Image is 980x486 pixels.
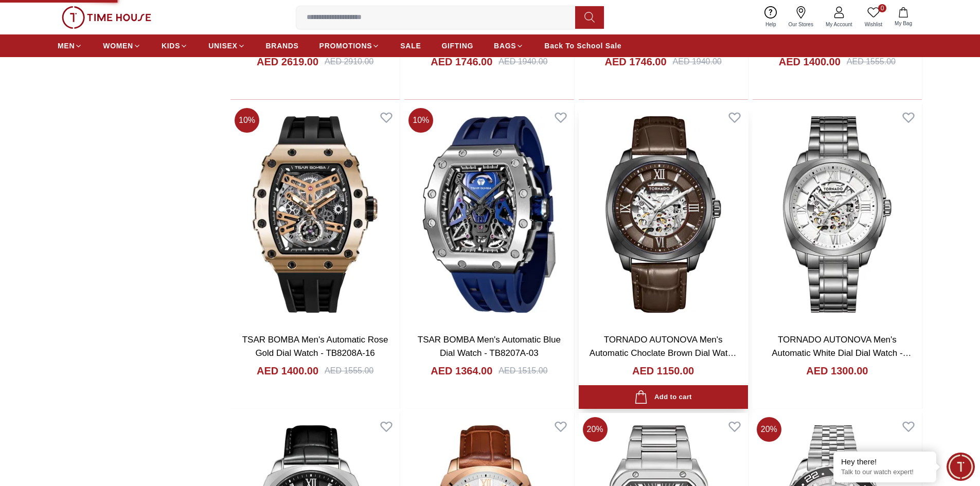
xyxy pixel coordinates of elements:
[604,55,666,69] h4: AED 1746.00
[162,37,188,55] a: KIDS
[62,6,151,29] img: ...
[325,365,373,377] div: AED 1555.00
[498,56,547,68] div: AED 1940.00
[242,335,388,358] a: TSAR BOMBA Men's Automatic Rose Gold Dial Watch - TB8208A-16
[841,468,929,477] p: Talk to our watch expert!
[841,457,929,467] div: Hey there!
[806,364,868,378] h4: AED 1300.00
[404,104,574,325] img: TSAR BOMBA Men's Automatic Blue Dial Watch - TB8207A-03
[257,364,318,378] h4: AED 1400.00
[441,41,473,51] span: GIFTING
[431,55,492,69] h4: AED 1746.00
[673,56,722,68] div: AED 1940.00
[634,390,691,404] div: Add to cart
[757,417,781,442] span: 20 %
[257,55,318,69] h4: AED 2619.00
[319,37,380,55] a: PROMOTIONS
[208,37,245,55] a: UNISEX
[782,4,819,30] a: Our Stores
[878,4,886,12] span: 0
[230,104,400,325] img: TSAR BOMBA Men's Automatic Rose Gold Dial Watch - TB8208A-16
[888,5,918,29] button: My Bag
[544,37,621,55] a: Back To School Sale
[544,41,621,51] span: Back To School Sale
[58,37,82,55] a: MEN
[325,56,373,68] div: AED 2910.00
[847,56,896,68] div: AED 1555.00
[947,453,975,481] div: Chat Widget
[632,364,694,378] h4: AED 1150.00
[319,41,372,51] span: PROMOTIONS
[235,108,259,133] span: 10 %
[266,37,299,55] a: BRANDS
[418,335,561,358] a: TSAR BOMBA Men's Automatic Blue Dial Watch - TB8207A-03
[400,41,421,51] span: SALE
[266,41,299,51] span: BRANDS
[583,417,608,442] span: 20 %
[779,55,841,69] h4: AED 1400.00
[761,21,780,28] span: Help
[58,41,75,51] span: MEN
[162,41,180,51] span: KIDS
[772,335,911,371] a: TORNADO AUTONOVA Men's Automatic White Dial Dial Watch - T7316-XBXW
[431,364,492,378] h4: AED 1364.00
[441,37,473,55] a: GIFTING
[822,21,857,28] span: My Account
[400,37,421,55] a: SALE
[785,21,817,28] span: Our Stores
[753,104,922,325] img: TORNADO AUTONOVA Men's Automatic White Dial Dial Watch - T7316-XBXW
[103,41,133,51] span: WOMEN
[579,104,748,325] img: TORNADO AUTONOVA Men's Automatic Choclate Brown Dial Watch - T7316-XLDD
[890,20,916,27] span: My Bag
[859,4,888,30] a: 0Wishlist
[494,41,516,51] span: BAGS
[759,4,782,30] a: Help
[498,365,547,377] div: AED 1515.00
[494,37,524,55] a: BAGS
[208,41,237,51] span: UNISEX
[861,21,886,28] span: Wishlist
[590,335,737,371] a: TORNADO AUTONOVA Men's Automatic Choclate Brown Dial Watch - T7316-XLDD
[103,37,141,55] a: WOMEN
[579,385,748,409] button: Add to cart
[408,108,433,133] span: 10 %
